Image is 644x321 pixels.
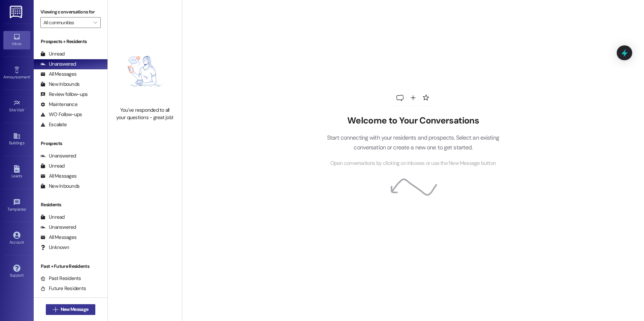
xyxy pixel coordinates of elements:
[40,285,86,292] div: Future Residents
[30,74,31,78] span: •
[46,304,96,315] button: New Message
[40,7,101,17] label: Viewing conversations for
[40,101,77,108] div: Maintenance
[40,275,81,282] div: Past Residents
[26,206,27,211] span: •
[34,38,107,45] div: Prospects + Residents
[40,224,76,231] div: Unanswered
[93,20,97,25] i: 
[3,163,30,181] a: Leads
[317,133,509,152] p: Start connecting with your residents and prospects. Select an existing conversation or create a n...
[24,107,25,111] span: •
[40,152,76,159] div: Unanswered
[40,81,79,88] div: New Inbounds
[115,39,174,104] img: empty-state
[40,50,65,58] div: Unread
[34,201,107,208] div: Residents
[330,159,496,168] span: Open conversations by clicking on inboxes or use the New Message button
[40,244,69,251] div: Unknown
[40,121,67,128] div: Escalate
[43,17,90,28] input: All communities
[40,71,76,78] div: All Messages
[40,173,76,180] div: All Messages
[34,263,107,270] div: Past + Future Residents
[3,130,30,148] a: Buildings
[3,197,30,215] a: Templates •
[34,140,107,147] div: Prospects
[40,61,76,68] div: Unanswered
[40,91,88,98] div: Review follow-ups
[40,163,65,170] div: Unread
[115,107,174,121] div: You've responded to all your questions - great job!
[40,214,65,221] div: Unread
[40,234,76,241] div: All Messages
[10,6,24,18] img: ResiDesk Logo
[61,306,88,313] span: New Message
[40,183,79,190] div: New Inbounds
[3,229,30,248] a: Account
[317,115,509,126] h2: Welcome to Your Conversations
[53,307,58,312] i: 
[3,31,30,49] a: Inbox
[3,97,30,115] a: Site Visit •
[3,262,30,281] a: Support
[40,111,82,118] div: WO Follow-ups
